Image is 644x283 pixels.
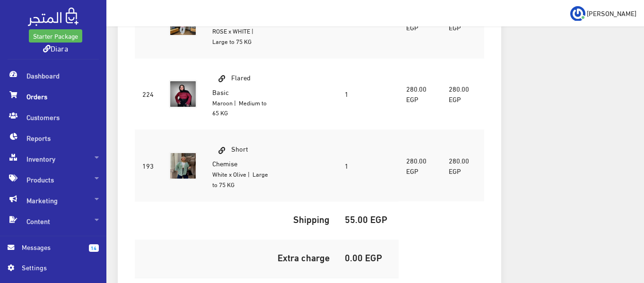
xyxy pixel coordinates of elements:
[212,168,268,190] small: | Large to 75 KG
[337,58,399,130] td: 1
[8,211,99,232] span: Content
[441,130,484,202] td: 280.00 EGP
[43,41,68,55] a: Diara
[8,128,99,148] span: Reports
[570,6,585,21] img: ...
[22,242,81,252] span: Messages
[135,130,161,202] td: 193
[8,86,99,107] span: Orders
[29,29,82,43] a: Starter Package
[142,214,330,224] h5: Shipping
[441,58,484,130] td: 280.00 EGP
[8,65,99,86] span: Dashboard
[399,58,442,130] td: 280.00 EGP
[8,262,99,277] a: Settings
[597,218,633,254] iframe: Drift Widget Chat Controller
[8,242,99,262] a: 14 Messages
[212,25,255,47] small: | Large to 75 KG
[205,58,276,130] td: Flared Basic
[8,169,99,190] span: Products
[142,252,330,262] h5: Extra charge
[8,107,99,128] span: Customers
[28,8,78,26] img: .
[212,168,246,180] small: White x Olive
[345,214,391,224] h5: 55.00 EGP
[212,97,267,119] small: | Medium to 65 KG
[587,7,636,19] span: [PERSON_NAME]
[337,130,399,202] td: 1
[212,25,250,36] small: ROSE x WHITE
[212,97,233,108] small: Maroon
[22,262,91,273] span: Settings
[345,252,391,262] h5: 0.00 EGP
[205,130,276,202] td: Short Chemise
[570,6,636,21] a: ... [PERSON_NAME]
[135,58,161,130] td: 224
[399,130,442,202] td: 280.00 EGP
[8,190,99,211] span: Marketing
[8,148,99,169] span: Inventory
[89,244,99,252] span: 14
